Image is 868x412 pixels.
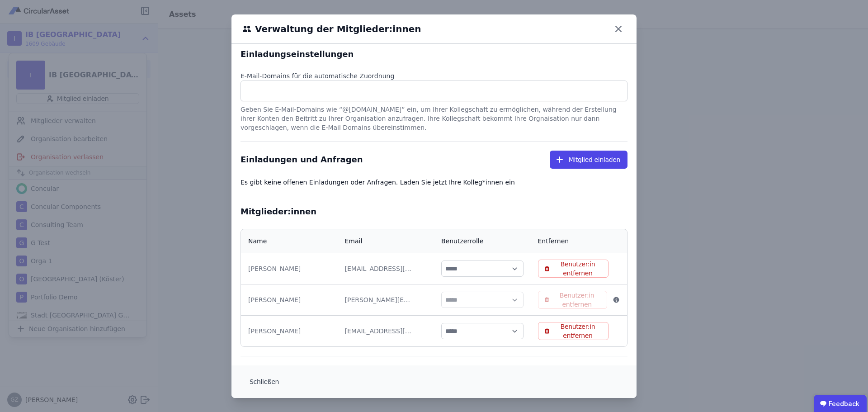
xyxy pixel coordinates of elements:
[345,237,363,246] div: Email
[248,327,330,336] div: [PERSON_NAME]
[248,295,330,304] div: [PERSON_NAME]
[345,295,413,304] div: [PERSON_NAME][EMAIL_ADDRESS][DOMAIN_NAME]
[441,237,483,246] div: Benutzerrolle
[345,327,413,336] div: [EMAIL_ADDRESS][DOMAIN_NAME]
[248,237,267,246] div: Name
[241,48,627,61] div: Einladungseinstellungen
[550,151,627,169] button: Mitglied einladen
[251,22,421,36] h6: Verwaltung der Mitglieder:innen
[538,260,609,278] button: Benutzer:in entfernen
[538,322,609,340] button: Benutzer:in entfernen
[345,264,413,273] div: [EMAIL_ADDRESS][DOMAIN_NAME]
[241,153,363,166] div: Einladungen und Anfragen
[248,264,330,273] div: [PERSON_NAME]
[241,178,627,187] div: Es gibt keine offenen Einladungen oder Anfragen. Laden Sie jetzt Ihre Kolleg*innen ein
[242,373,286,391] button: Schließen
[241,101,627,132] div: Geben Sie E-Mail-Domains wie “@[DOMAIN_NAME]” ein, um Ihrer Kollegschaft zu ermöglichen, während ...
[538,291,608,309] button: Benutzer:in entfernen
[241,71,627,81] div: E-Mail-Domains für die automatische Zuordnung
[538,237,569,246] div: Entfernen
[241,205,627,218] div: Mitglieder:innen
